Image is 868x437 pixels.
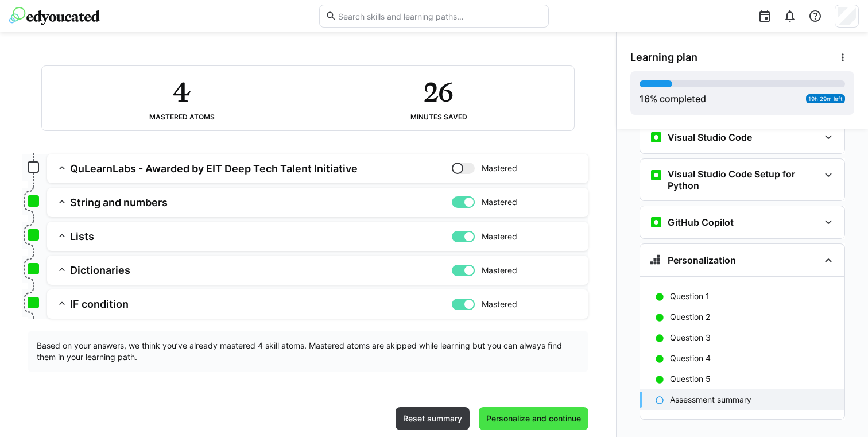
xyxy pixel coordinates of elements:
span: Mastered [482,163,517,174]
h3: QuLearnLabs - Awarded by EIT Deep Tech Talent Initiative [70,162,452,175]
div: Mastered atoms [149,113,215,121]
span: Mastered [482,265,517,276]
h3: Personalization [668,254,736,266]
h3: GitHub Copilot [668,216,734,228]
h3: Lists [70,230,452,243]
button: Reset summary [396,407,470,430]
h3: Visual Studio Code Setup for Python [668,168,819,191]
h3: Dictionaries [70,264,452,277]
p: Question 1 [670,291,710,302]
button: Personalize and continue [479,407,588,430]
span: Mastered [482,231,517,242]
p: Assessment summary [670,394,751,405]
p: Question 5 [670,373,711,385]
span: Mastered [482,196,517,208]
h2: 4 [173,75,191,109]
h3: String and numbers [70,196,452,209]
span: 16 [640,93,650,105]
span: 19h 29m left [808,95,843,102]
span: Learning plan [630,51,697,64]
h3: Visual Studio Code [668,132,752,143]
p: Question 3 [670,332,711,343]
input: Search skills and learning paths… [337,11,542,21]
span: Mastered [482,299,517,310]
span: Personalize and continue [485,413,583,424]
h3: IF condition [70,297,452,311]
h2: 26 [424,75,453,109]
p: Question 2 [670,311,710,323]
div: Based on your answers, we think you’ve already mastered 4 skill atoms. Mastered atoms are skipped... [28,331,588,372]
div: % completed [640,92,706,106]
div: Minutes saved [410,113,467,121]
p: Question 4 [670,353,711,364]
span: Reset summary [401,413,464,424]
